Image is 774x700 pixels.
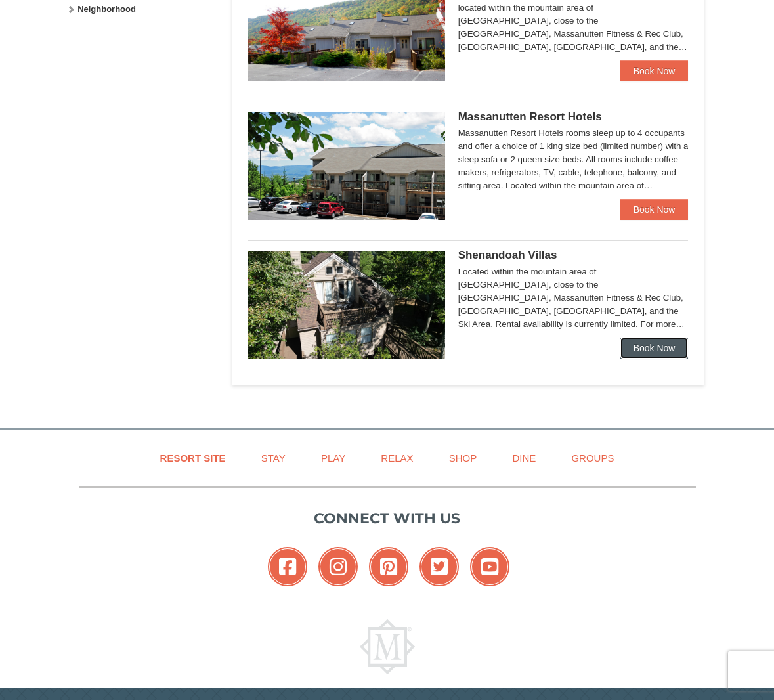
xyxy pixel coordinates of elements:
[144,443,242,473] a: Resort Site
[458,249,557,261] span: Shenandoah Villas
[620,199,689,220] a: Book Now
[496,443,552,473] a: Dine
[79,508,696,529] p: Connect with us
[360,619,415,674] img: Massanutten Resort Logo
[458,265,689,331] div: Located within the mountain area of [GEOGRAPHIC_DATA], close to the [GEOGRAPHIC_DATA], Massanutte...
[458,110,602,123] span: Massanutten Resort Hotels
[364,443,429,473] a: Relax
[433,443,494,473] a: Shop
[458,127,689,192] div: Massanutten Resort Hotels rooms sleep up to 4 occupants and offer a choice of 1 king size bed (li...
[305,443,362,473] a: Play
[248,112,445,220] img: 19219026-1-e3b4ac8e.jpg
[620,60,689,81] a: Book Now
[555,443,630,473] a: Groups
[77,4,136,14] strong: Neighborhood
[248,251,445,359] img: 19219019-2-e70bf45f.jpg
[245,443,302,473] a: Stay
[620,338,689,359] a: Book Now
